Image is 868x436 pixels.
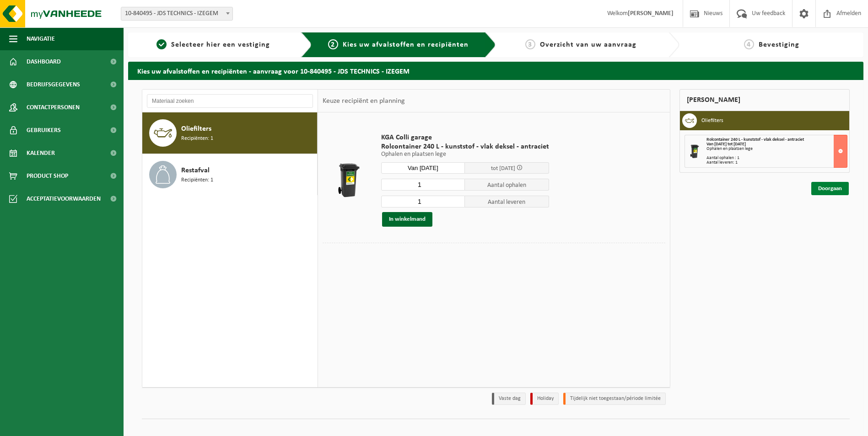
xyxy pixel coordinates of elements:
[318,90,410,112] div: Keuze recipiënt en planning
[382,212,432,227] button: In winkelmand
[156,39,167,49] span: 1
[328,39,338,49] span: 2
[706,137,804,142] span: Rolcontainer 240 L - kunststof - vlak deksel - antraciet
[27,119,61,142] span: Gebruikers
[706,147,847,151] div: Ophalen en plaatsen lege
[381,133,549,142] span: KGA Colli garage
[27,50,61,73] span: Dashboard
[128,62,863,80] h2: Kies uw afvalstoffen en recipiënten - aanvraag voor 10-840495 - JDS TECHNICS - IZEGEM
[465,196,549,207] span: Aantal leveren
[525,39,535,49] span: 3
[27,96,80,119] span: Contactpersonen
[701,113,723,128] h3: Oliefilters
[142,154,318,195] button: Restafval Recipiënten: 1
[121,7,232,20] span: 10-840495 - JDS TECHNICS - IZEGEM
[706,156,847,160] div: Aantal ophalen : 1
[147,94,313,108] input: Materiaal zoeken
[171,41,270,48] span: Selecteer hier een vestiging
[181,176,213,185] span: Recipiënten: 1
[759,41,799,48] span: Bevestiging
[465,179,549,191] span: Aantal ophalen
[530,393,559,405] li: Holiday
[381,142,549,151] span: Rolcontainer 240 L - kunststof - vlak deksel - antraciet
[27,73,80,96] span: Bedrijfsgegevens
[133,39,294,50] a: 1Selecteer hier een vestiging
[540,41,636,48] span: Overzicht van uw aanvraag
[563,393,666,405] li: Tijdelijk niet toegestaan/période limitée
[679,89,850,111] div: [PERSON_NAME]
[811,182,849,195] a: Doorgaan
[27,142,55,165] span: Kalender
[121,7,233,21] span: 10-840495 - JDS TECHNICS - IZEGEM
[744,39,754,49] span: 4
[181,165,210,176] span: Restafval
[491,165,515,171] span: tot [DATE]
[27,165,68,187] span: Product Shop
[181,134,213,143] span: Recipiënten: 1
[27,187,101,210] span: Acceptatievoorwaarden
[381,162,465,174] input: Selecteer datum
[628,10,674,17] strong: [PERSON_NAME]
[706,142,746,147] strong: Van [DATE] tot [DATE]
[27,27,55,50] span: Navigatie
[142,112,318,154] button: Oliefilters Recipiënten: 1
[343,41,469,48] span: Kies uw afvalstoffen en recipiënten
[181,123,211,134] span: Oliefilters
[706,160,847,165] div: Aantal leveren: 1
[492,393,526,405] li: Vaste dag
[381,151,549,158] p: Ophalen en plaatsen lege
